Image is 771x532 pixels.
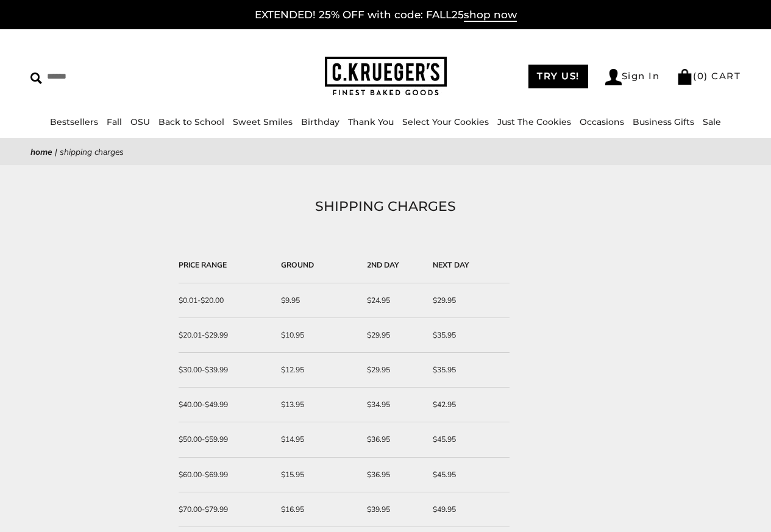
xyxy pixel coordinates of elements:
a: OSU [130,116,150,127]
strong: NEXT DAY [433,260,469,270]
td: $35.95 [427,318,510,353]
a: Birthday [301,116,339,127]
img: Account [605,69,622,85]
td: $10.95 [275,318,361,353]
td: $16.95 [275,492,361,527]
a: Business Gifts [633,116,694,127]
input: Search [30,67,193,86]
a: Sign In [605,69,660,85]
a: Back to School [158,116,224,127]
td: $9.95 [275,283,361,318]
strong: 2ND DAY [367,260,399,270]
td: $36.95 [361,458,426,492]
td: $14.95 [275,422,361,457]
td: $29.95 [427,283,510,318]
img: Bag [677,69,693,85]
td: $29.95 [361,318,426,353]
strong: GROUND [281,260,314,270]
td: $36.95 [361,422,426,457]
strong: PRICE RANGE [179,260,227,270]
td: $60.00-$69.99 [179,458,275,492]
a: Home [30,146,52,158]
img: C.KRUEGER'S [325,57,447,96]
td: $45.95 [427,458,510,492]
span: | [55,146,57,158]
span: $20.01-$29.99 [179,330,228,340]
a: Sale [703,116,721,127]
td: $29.95 [361,353,426,388]
a: Occasions [580,116,624,127]
a: Just The Cookies [497,116,571,127]
span: SHIPPING CHARGES [60,146,124,158]
td: $24.95 [361,283,426,318]
td: $34.95 [361,388,426,422]
td: $39.95 [361,492,426,527]
a: Fall [107,116,122,127]
td: $15.95 [275,458,361,492]
td: $49.95 [427,492,510,527]
a: Thank You [348,116,394,127]
td: $0.01-$20.00 [179,283,275,318]
span: 0 [697,70,705,82]
h1: SHIPPING CHARGES [49,196,722,218]
td: $50.00-$59.99 [179,422,275,457]
td: $13.95 [275,388,361,422]
nav: breadcrumbs [30,145,741,159]
a: EXTENDED! 25% OFF with code: FALL25shop now [255,9,517,22]
td: $12.95 [275,353,361,388]
td: $42.95 [427,388,510,422]
span: shop now [464,9,517,22]
div: $30.00-$39.99 [179,364,269,376]
td: $70.00-$79.99 [179,492,275,527]
img: Search [30,73,42,84]
a: Sweet Smiles [233,116,293,127]
td: $35.95 [427,353,510,388]
a: Select Your Cookies [402,116,489,127]
a: Bestsellers [50,116,98,127]
td: $40.00-$49.99 [179,388,275,422]
td: $45.95 [427,422,510,457]
a: (0) CART [677,70,741,82]
a: TRY US! [528,65,588,88]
